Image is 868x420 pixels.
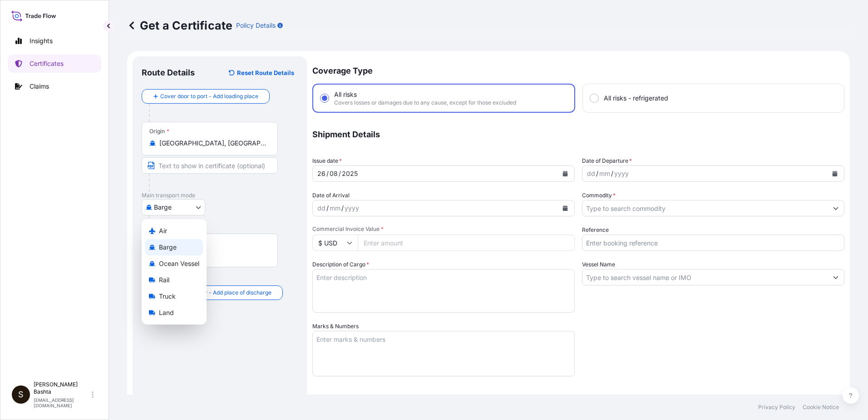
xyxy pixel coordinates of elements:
[142,219,207,325] div: Select transport
[159,308,174,317] span: Land
[127,18,232,33] p: Get a Certificate
[312,56,844,84] p: Coverage Type
[236,21,276,30] p: Policy Details
[159,292,176,301] span: Truck
[159,243,177,252] span: Barge
[159,226,167,235] span: Air
[159,275,169,285] span: Rail
[159,259,199,268] span: Ocean Vessel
